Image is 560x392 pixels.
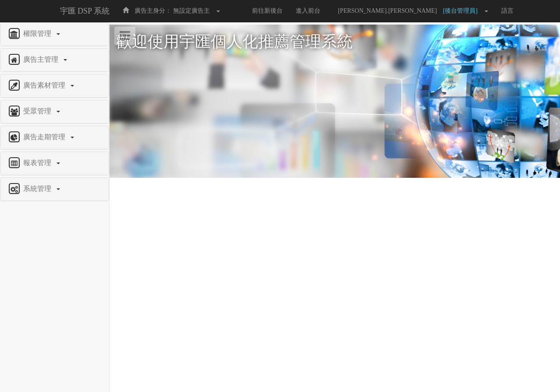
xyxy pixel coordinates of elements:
span: 權限管理 [21,30,56,37]
span: [後台管理員] [443,7,482,14]
a: 受眾管理 [7,105,102,119]
a: 廣告主管理 [7,53,102,67]
span: 廣告素材管理 [21,81,70,89]
span: 廣告主管理 [21,56,63,63]
span: 廣告走期管理 [21,133,70,141]
span: 受眾管理 [21,107,56,115]
span: 廣告主身分： [135,7,171,14]
span: [PERSON_NAME].[PERSON_NAME] [333,7,441,14]
span: 無設定廣告主 [173,7,210,14]
a: 報表管理 [7,156,102,170]
a: 廣告走期管理 [7,131,102,145]
span: 報表管理 [21,159,56,166]
span: 系統管理 [21,185,56,192]
a: 權限管理 [7,27,102,41]
a: 廣告素材管理 [7,79,102,93]
a: 系統管理 [7,182,102,196]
